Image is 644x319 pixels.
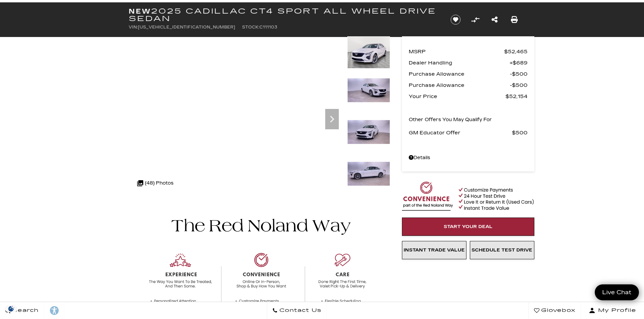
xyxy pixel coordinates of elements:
a: Live Chat [595,284,639,300]
a: Instant Trade Value [402,241,466,259]
span: Your Price [409,92,505,101]
span: Schedule Test Drive [472,247,532,253]
iframe: Interactive Walkaround/Photo gallery of the vehicle/product [129,36,342,196]
a: Start Your Deal [402,218,534,236]
span: MSRP [409,47,504,56]
span: Dealer Handling [409,58,510,68]
span: Glovebox [539,306,575,315]
a: MSRP $52,465 [409,47,528,56]
a: Your Price $52,154 [409,92,528,101]
span: C111103 [259,25,277,30]
span: Live Chat [599,288,635,296]
strong: New [129,7,151,15]
div: Next [325,109,339,129]
span: $500 [510,69,528,79]
img: New 2025 Crystal White Tricoat Cadillac Sport image 4 [347,162,390,186]
a: Details [409,153,528,163]
a: Share this New 2025 Cadillac CT4 Sport All Wheel Drive Sedan [492,15,498,24]
a: Purchase Allowance $500 [409,69,528,79]
button: Open user profile menu [581,302,644,319]
span: Start Your Deal [444,224,493,229]
a: Glovebox [529,302,581,319]
a: GM Educator Offer $500 [409,128,528,137]
span: $500 [510,80,528,90]
img: New 2025 Crystal White Tricoat Cadillac Sport image 1 [347,36,390,69]
button: Compare Vehicle [470,15,480,25]
span: Purchase Allowance [409,69,510,79]
span: Search [11,306,39,315]
span: $52,154 [505,92,528,101]
section: Click to Open Cookie Consent Modal [3,305,19,312]
span: Stock: [242,25,259,30]
span: $500 [512,128,528,137]
div: (48) Photos [134,175,177,191]
a: Purchase Allowance $500 [409,80,528,90]
span: Instant Trade Value [404,247,465,253]
a: Dealer Handling $689 [409,58,528,68]
p: Other Offers You May Qualify For [409,115,492,125]
span: $52,465 [504,47,528,56]
img: New 2025 Crystal White Tricoat Cadillac Sport image 2 [347,78,390,102]
span: [US_VEHICLE_IDENTIFICATION_NUMBER] [138,25,235,30]
a: Print this New 2025 Cadillac CT4 Sport All Wheel Drive Sedan [511,15,518,24]
span: My Profile [595,306,636,315]
img: New 2025 Crystal White Tricoat Cadillac Sport image 3 [347,120,390,144]
a: Contact Us [267,302,327,319]
span: VIN: [129,25,138,30]
img: Opt-Out Icon [3,305,19,312]
span: Purchase Allowance [409,80,510,90]
button: Save vehicle [448,14,463,25]
span: GM Educator Offer [409,128,512,137]
a: Schedule Test Drive [470,241,534,259]
h1: 2025 Cadillac CT4 Sport All Wheel Drive Sedan [129,7,439,22]
span: Contact Us [278,306,321,315]
span: $689 [510,58,528,68]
